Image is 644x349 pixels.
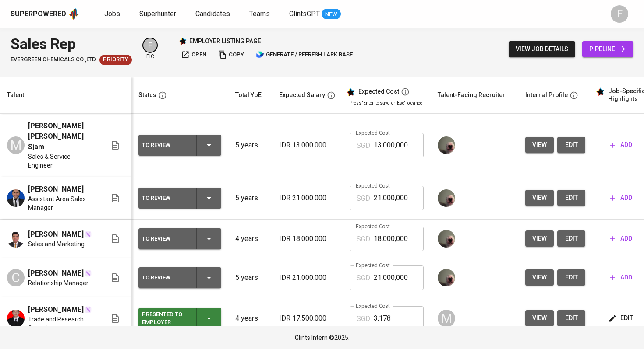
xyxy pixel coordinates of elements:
img: glints_star.svg [596,87,605,96]
img: Gibran Arsyad [7,310,25,327]
p: IDR 18.000.000 [279,234,336,244]
span: pipeline [589,44,626,55]
img: Glints Star [179,37,187,45]
p: IDR 17.500.000 [279,313,336,324]
span: edit [564,313,578,324]
p: 5 years [235,272,265,283]
div: Superpowered [11,9,66,19]
div: To Review [142,140,189,151]
p: SGD [357,273,370,283]
p: IDR 21.000.000 [279,193,336,203]
span: [PERSON_NAME] [28,229,84,240]
span: edit [610,313,633,324]
img: lark [256,50,265,59]
button: edit [557,190,585,206]
a: Jobs [104,9,122,20]
button: add [606,269,636,286]
span: add [610,140,632,150]
div: To Review [142,233,189,244]
span: [PERSON_NAME] [28,184,84,195]
a: Superhunter [139,9,178,20]
p: 5 years [235,193,265,203]
span: add [610,192,632,203]
div: To Review [142,272,189,283]
div: M [438,310,455,327]
p: IDR 21.000.000 [279,272,336,283]
div: F [142,38,158,53]
button: view [525,230,554,247]
span: edit [564,140,578,150]
button: add [606,137,636,153]
span: Teams [249,10,270,18]
p: SGD [357,234,370,244]
div: pic [142,38,158,60]
button: To Review [138,188,221,209]
p: 4 years [235,234,265,244]
span: Priority [99,56,132,64]
span: EVERGREEN CHEMICALS CO.,LTD [11,56,96,64]
p: SGD [357,140,370,151]
span: generate / refresh lark base [256,50,353,60]
button: edit [557,137,585,153]
button: copy [216,48,246,62]
div: Expected Salary [279,90,325,101]
img: magic_wand.svg [85,306,92,313]
button: To Review [138,228,221,249]
img: magic_wand.svg [85,270,92,277]
button: edit [557,269,585,286]
span: Sales and Marketing [28,240,85,248]
div: Total YoE [235,90,262,101]
button: view [525,190,554,206]
span: view [532,272,547,283]
a: GlintsGPT NEW [289,9,341,20]
p: Press 'Enter' to save, or 'Esc' to cancel [350,100,424,106]
span: add [610,272,632,283]
div: Talent [7,90,24,101]
img: Muhammad Haekal Pahlevi [7,189,25,207]
div: To Review [142,192,189,204]
p: SGD [357,193,370,204]
span: view [532,313,547,324]
p: SGD [357,314,370,324]
a: open [179,48,209,62]
p: IDR 13.000.000 [279,140,336,150]
span: view [532,140,547,150]
span: add [610,233,632,244]
img: aji.muda@glints.com [438,269,455,286]
img: aji.muda@glints.com [438,230,455,248]
span: view job details [516,44,568,55]
img: glints_star.svg [346,88,355,97]
div: Talent-Facing Recruiter [438,90,505,101]
img: Reynardi Risyad [7,230,25,248]
span: NEW [322,10,341,19]
span: edit [564,272,578,283]
div: Presented to Employer [142,309,189,328]
div: Sales Rep [11,33,132,55]
button: To Review [138,135,221,156]
button: edit [557,230,585,247]
a: Teams [249,9,272,20]
button: lark generate / refresh lark base [254,48,355,62]
span: Trade and Research Consultant [28,315,96,332]
a: Candidates [195,9,232,20]
span: copy [218,50,244,60]
span: GlintsGPT [289,10,320,18]
span: [PERSON_NAME] [28,268,84,279]
button: view [525,137,554,153]
span: edit [564,192,578,203]
span: [PERSON_NAME] [28,304,84,315]
span: view [532,192,547,203]
button: edit [557,310,585,326]
span: Assistant Area Sales Manager [28,195,96,212]
img: app logo [68,7,80,21]
span: Candidates [195,10,230,18]
span: Sales & Service Engineer [28,152,96,170]
span: Jobs [104,10,120,18]
div: New Job received from Demand Team [99,55,132,65]
button: To Review [138,267,221,288]
a: pipeline [582,41,633,57]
